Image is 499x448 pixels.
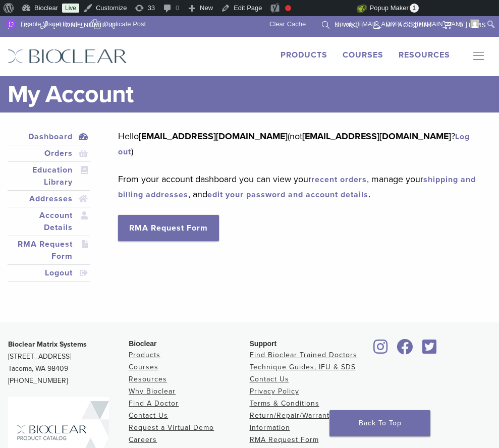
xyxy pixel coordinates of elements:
[129,387,176,396] a: Why Bioclear
[118,129,476,159] p: Hello (not ? )
[250,351,357,359] a: Find Bioclear Trained Doctors
[399,50,450,60] a: Resources
[129,399,179,408] a: Find A Doctor
[207,190,368,200] a: edit your password and account details
[118,172,476,202] p: From your account dashboard you can view your , manage your , and .
[331,16,483,32] a: Howdy,
[250,375,289,383] a: Contact Us
[10,131,88,143] a: Dashboard
[129,363,158,371] a: Courses
[129,435,157,444] a: Careers
[8,129,90,294] nav: Account pages
[139,131,288,142] strong: [EMAIL_ADDRESS][DOMAIN_NAME]
[129,375,167,383] a: Resources
[250,435,319,444] a: RMA Request Form
[10,209,88,234] a: Account Details
[250,399,319,408] a: Terms & Conditions
[103,16,146,32] span: Duplicate Post
[8,339,129,387] p: [STREET_ADDRESS] Tacoma, WA 98409 [PHONE_NUMBER]
[250,387,299,396] a: Privacy Policy
[118,215,219,241] a: RMA Request Form
[129,411,168,420] a: Contact Us
[8,340,87,349] strong: Bioclear Matrix Systems
[10,147,88,159] a: Orders
[250,411,334,432] a: Return/Repair/Warranty Information
[300,3,357,15] img: Views over 48 hours. Click for more Jetpack Stats.
[302,131,451,142] strong: [EMAIL_ADDRESS][DOMAIN_NAME]
[62,4,79,13] a: Live
[10,238,88,262] a: RMA Request Form
[465,49,491,64] nav: Primary Navigation
[311,175,367,185] a: recent orders
[250,340,277,348] span: Support
[250,363,356,371] a: Technique Guides, IFU & SDS
[129,351,160,359] a: Products
[266,16,310,32] a: Clear Cache
[394,345,417,355] a: Bioclear
[343,50,383,60] a: Courses
[8,49,127,64] img: Bioclear
[370,345,392,355] a: Bioclear
[129,423,214,432] a: Request a Virtual Demo
[281,50,327,60] a: Products
[285,5,291,11] div: Focus keyphrase not set
[329,410,430,436] a: Back To Top
[10,267,88,279] a: Logout
[10,164,88,188] a: Education Library
[419,345,440,355] a: Bioclear
[129,340,156,348] span: Bioclear
[410,4,419,13] span: 1
[10,193,88,205] a: Addresses
[8,76,491,113] h1: My Account
[356,20,467,28] span: [EMAIL_ADDRESS][DOMAIN_NAME]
